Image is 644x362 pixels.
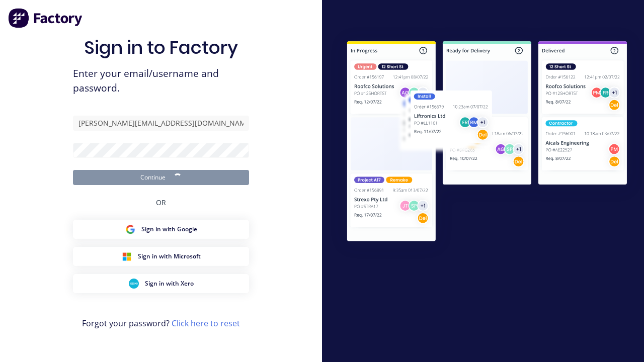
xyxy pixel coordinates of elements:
button: Microsoft Sign inSign in with Microsoft [73,247,249,266]
button: Continue [73,170,249,185]
span: Forgot your password? [82,317,240,329]
input: Email/Username [73,116,249,131]
button: Xero Sign inSign in with Xero [73,274,249,293]
a: Click here to reset [172,318,240,329]
img: Factory [8,8,84,28]
div: OR [156,185,166,220]
img: Sign in [330,26,644,259]
span: Sign in with Google [141,225,197,234]
img: Google Sign in [125,224,135,234]
button: Google Sign inSign in with Google [73,220,249,239]
img: Microsoft Sign in [122,251,132,261]
span: Sign in with Xero [145,279,194,288]
span: Sign in with Microsoft [138,252,201,261]
img: Xero Sign in [129,279,139,289]
span: Enter your email/username and password. [73,66,249,96]
h1: Sign in to Factory [84,37,238,58]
